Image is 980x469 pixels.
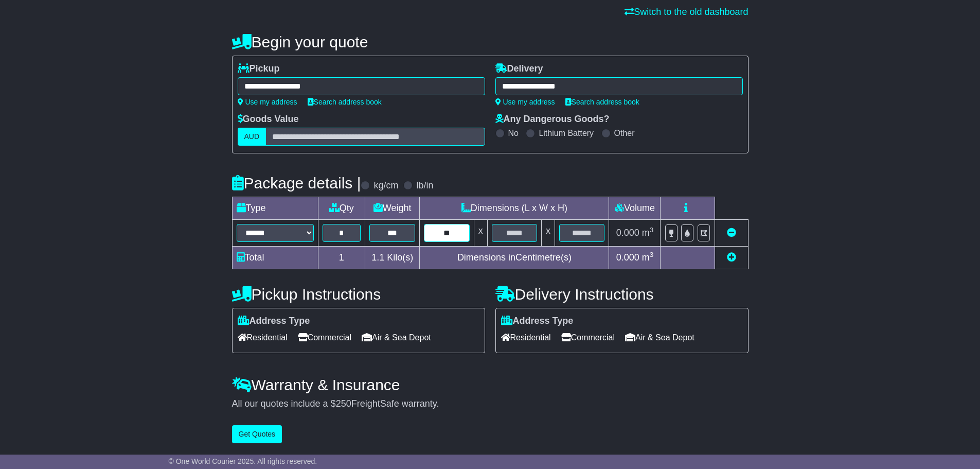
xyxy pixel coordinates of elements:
[542,220,555,247] td: x
[238,128,266,146] label: AUD
[232,376,749,393] h4: Warranty & Insurance
[416,180,433,192] label: lb/in
[650,251,654,258] sup: 3
[232,197,318,220] td: Type
[232,175,361,192] h4: Package details |
[298,329,351,345] span: Commercial
[501,329,551,345] span: Residential
[365,247,420,269] td: Kilo(s)
[565,98,639,106] a: Search address book
[625,7,748,17] a: Switch to the old dashboard
[616,228,639,238] span: 0.000
[336,398,351,409] span: 250
[474,220,487,247] td: x
[501,316,574,327] label: Address Type
[232,425,282,443] button: Get Quotes
[495,114,610,125] label: Any Dangerous Goods?
[642,228,654,238] span: m
[420,247,609,269] td: Dimensions in Centimetre(s)
[169,457,317,465] span: © One World Courier 2025. All rights reserved.
[238,114,299,125] label: Goods Value
[495,286,749,303] h4: Delivery Instructions
[609,197,661,220] td: Volume
[232,33,749,50] h4: Begin your quote
[238,63,280,75] label: Pickup
[318,197,365,220] td: Qty
[371,252,384,263] span: 1.1
[308,98,382,106] a: Search address book
[616,252,639,263] span: 0.000
[420,197,609,220] td: Dimensions (L x W x H)
[238,98,297,106] a: Use my address
[365,197,420,220] td: Weight
[727,252,736,263] a: Add new item
[508,128,519,138] label: No
[495,98,555,106] a: Use my address
[561,329,615,345] span: Commercial
[362,329,431,345] span: Air & Sea Depot
[318,247,365,269] td: 1
[373,180,398,192] label: kg/cm
[232,286,485,303] h4: Pickup Instructions
[238,329,288,345] span: Residential
[495,63,543,75] label: Delivery
[232,247,318,269] td: Total
[625,329,694,345] span: Air & Sea Depot
[727,228,736,238] a: Remove this item
[539,128,594,138] label: Lithium Battery
[650,226,654,234] sup: 3
[232,398,749,410] div: All our quotes include a $ FreightSafe warranty.
[642,252,654,263] span: m
[238,316,310,327] label: Address Type
[614,128,635,138] label: Other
